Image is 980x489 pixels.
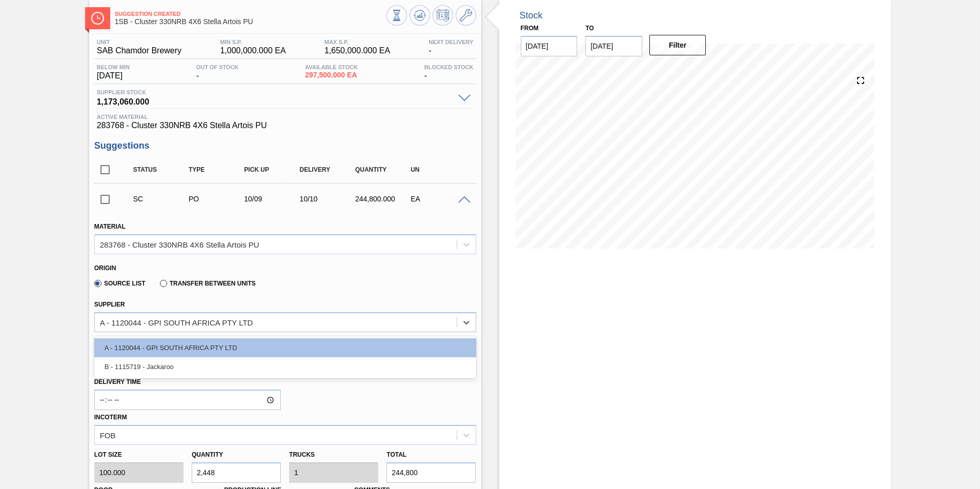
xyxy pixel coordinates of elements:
div: Delivery [297,166,359,173]
span: Blocked Stock [424,64,474,70]
div: UN [408,166,470,173]
span: Active Material [97,114,474,120]
span: Next Delivery [428,39,473,45]
div: A - 1120044 - GPI SOUTH AFRICA PTY LTD [100,318,253,327]
div: B - 1115719 - Jackaroo [94,357,476,376]
span: 1,650,000.000 EA [324,46,390,55]
label: Incoterm [94,414,127,421]
div: 244,800.000 [353,195,415,203]
div: 10/09/2025 [241,195,303,203]
div: FOB [100,431,116,439]
div: EA [408,195,470,203]
label: Delivery Time [94,375,281,390]
label: Quantity [192,451,223,458]
span: Suggestion Created [115,11,386,17]
span: 283768 - Cluster 330NRB 4X6 Stella Artois PU [97,121,474,130]
span: 1SB - Cluster 330NRB 4X6 Stella Artois PU [115,18,386,26]
button: Update Chart [410,5,430,26]
span: 1,173,060.000 [97,95,453,106]
img: Ícone [91,12,104,25]
div: - [426,39,476,55]
div: - [194,64,241,80]
span: Supplier Stock [97,89,453,95]
div: Stock [520,10,543,21]
span: Out Of Stock [196,64,239,70]
label: Lot size [94,447,183,462]
div: Status [131,166,193,173]
button: Stocks Overview [386,5,407,26]
div: - [422,64,476,80]
span: [DATE] [97,71,130,80]
button: Schedule Inventory [433,5,453,26]
label: From [521,25,539,32]
label: Origin [94,264,116,272]
div: 10/10/2025 [297,195,359,203]
div: Quantity [353,166,415,173]
span: Available Stock [305,64,358,70]
div: Type [186,166,248,173]
span: Unit [97,39,181,45]
label: Material [94,223,126,230]
label: Transfer between Units [160,280,256,287]
input: mm/dd/yyyy [521,36,578,56]
input: mm/dd/yyyy [585,36,642,56]
label: Trucks [289,451,315,458]
span: Below Min [97,64,130,70]
span: MIN S.P. [220,39,285,45]
label: to [585,25,594,32]
button: Filter [649,35,706,55]
label: Total [386,451,406,458]
div: Purchase order [186,195,248,203]
span: 297,500.000 EA [305,71,358,79]
div: Suggestion Created [131,195,193,203]
button: Go to Master Data / General [456,5,476,26]
div: Pick up [241,166,303,173]
span: 1,000,000.000 EA [220,46,285,55]
label: Supplier [94,301,125,308]
label: Source List [94,280,146,287]
div: A - 1120044 - GPI SOUTH AFRICA PTY LTD [94,338,476,357]
div: 283768 - Cluster 330NRB 4X6 Stella Artois PU [100,240,259,249]
span: SAB Chamdor Brewery [97,46,181,55]
h3: Suggestions [94,140,476,151]
span: MAX S.P. [324,39,390,45]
